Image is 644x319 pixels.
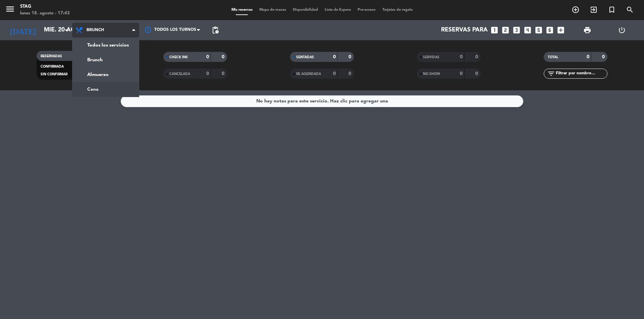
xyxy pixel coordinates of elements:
a: Todos los servicios [72,38,139,53]
i: menu [5,4,15,14]
span: Reservas para [441,27,488,33]
span: SERVIDAS [423,56,439,59]
i: looks_two [501,26,510,34]
strong: 0 [206,55,209,59]
span: Mapa de mesas [256,8,289,12]
span: SENTADAS [296,56,314,59]
strong: 0 [460,71,463,76]
i: looks_5 [534,26,543,34]
div: No hay notas para este servicio. Haz clic para agregar una [256,97,388,105]
span: pending_actions [211,26,219,34]
span: Lista de Espera [321,8,354,12]
div: STAG [20,3,70,10]
i: looks_4 [523,26,532,34]
strong: 0 [348,71,353,76]
div: lunes 18. agosto - 17:43 [20,10,70,17]
span: Brunch [87,28,104,32]
i: add_box [556,26,565,34]
strong: 0 [475,55,479,59]
span: Tarjetas de regalo [379,8,416,12]
span: Pre-acceso [354,8,379,12]
span: Disponibilidad [289,8,321,12]
span: Mis reservas [228,8,256,12]
strong: 0 [222,71,226,76]
strong: 0 [222,55,226,59]
a: Almuerzo [72,67,139,82]
strong: 0 [348,55,353,59]
i: exit_to_app [590,6,598,14]
i: looks_3 [512,26,521,34]
span: TOTAL [548,56,558,59]
strong: 0 [602,55,606,59]
span: CANCELADA [169,72,190,76]
strong: 0 [333,71,336,76]
span: print [583,26,591,34]
i: looks_one [490,26,499,34]
strong: 0 [460,55,463,59]
input: Filtrar por nombre... [555,70,607,77]
i: power_settings_new [618,26,626,34]
span: CHECK INS [169,56,188,59]
a: Brunch [72,53,139,67]
span: SIN CONFIRMAR [41,73,67,76]
strong: 0 [206,71,209,76]
strong: 0 [475,71,479,76]
span: RE AGENDADA [296,72,321,76]
i: search [626,6,634,14]
span: NO SHOW [423,72,440,76]
span: RESERVADAS [41,55,62,58]
span: CONFIRMADA [41,65,64,68]
i: arrow_drop_down [62,26,70,34]
strong: 0 [333,55,336,59]
strong: 0 [587,55,589,59]
i: filter_list [547,70,555,78]
i: add_circle_outline [572,6,580,14]
div: LOG OUT [604,20,639,40]
i: looks_6 [545,26,554,34]
i: [DATE] [5,23,41,37]
i: turned_in_not [608,6,616,14]
a: Cena [72,82,139,97]
button: menu [5,4,15,16]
